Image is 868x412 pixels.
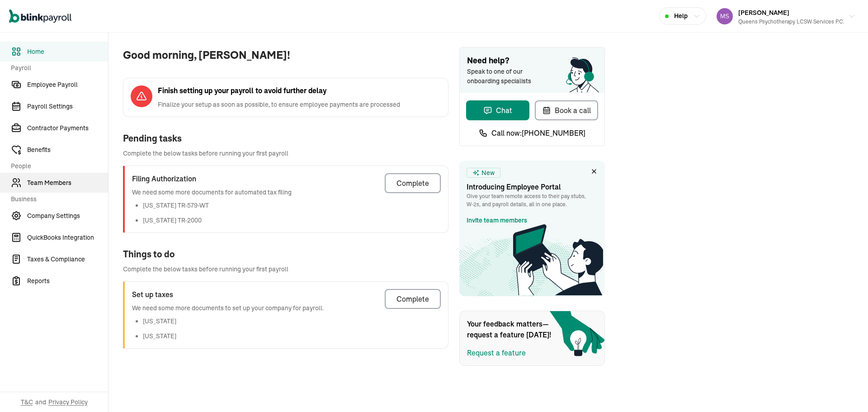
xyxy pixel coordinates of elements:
[491,128,585,138] span: Call now: [PHONE_NUMBER]
[11,161,103,171] span: People
[27,102,108,111] span: Payroll Settings
[467,67,544,86] span: Speak to one of our onboarding specialists
[713,5,859,28] button: [PERSON_NAME]Queens Psychotherapy LCSW Services P.C.
[123,265,448,274] span: Complete the below tasks before running your first payroll
[158,85,400,96] span: Finish setting up your payroll to avoid further delay
[143,331,324,341] li: [US_STATE]
[21,398,33,407] span: T&C
[27,145,108,155] span: Benefits
[481,168,495,178] span: New
[483,105,512,116] div: Chat
[143,201,292,210] li: [US_STATE] TR-579-WT
[48,398,88,407] span: Privacy Policy
[143,317,324,326] li: [US_STATE]
[467,181,598,192] h3: Introducing Employee Portal
[123,47,448,63] span: Good morning, [PERSON_NAME]!
[27,211,108,221] span: Company Settings
[467,347,526,358] button: Request a feature
[396,178,429,189] div: Complete
[27,123,108,133] span: Contractor Payments
[659,7,706,25] button: Help
[132,173,292,184] h3: Filing Authorization
[717,314,868,412] iframe: Chat Widget
[385,173,441,193] button: Complete
[466,100,529,120] button: Chat
[132,303,324,313] p: We need some more documents to set up your company for payroll.
[738,18,844,26] div: Queens Psychotherapy LCSW Services P.C.
[132,289,324,300] h3: Set up taxes
[467,192,598,208] p: Give your team remote access to their pay stubs, W‑2s, and payroll details, all in one place.
[123,149,448,158] span: Complete the below tasks before running your first payroll
[132,188,292,197] p: We need some more documents for automated tax filing
[123,247,448,261] div: Things to do
[27,255,108,264] span: Taxes & Compliance
[385,289,441,309] button: Complete
[535,100,598,120] button: Book a call
[27,233,108,242] span: QuickBooks Integration
[738,9,789,17] span: [PERSON_NAME]
[542,105,591,116] div: Book a call
[396,294,429,304] div: Complete
[27,47,108,57] span: Home
[11,63,103,73] span: Payroll
[123,132,448,145] div: Pending tasks
[27,276,108,286] span: Reports
[9,3,71,29] nav: Global
[467,318,557,340] span: Your feedback matters—request a feature [DATE]!
[27,80,108,90] span: Employee Payroll
[467,216,527,225] a: Invite team members
[674,11,688,21] span: Help
[143,216,292,225] li: [US_STATE] TR-2000
[158,100,400,109] span: Finalize your setup as soon as possible, to ensure employee payments are processed
[467,55,597,67] span: Need help?
[27,178,108,188] span: Team Members
[11,194,103,204] span: Business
